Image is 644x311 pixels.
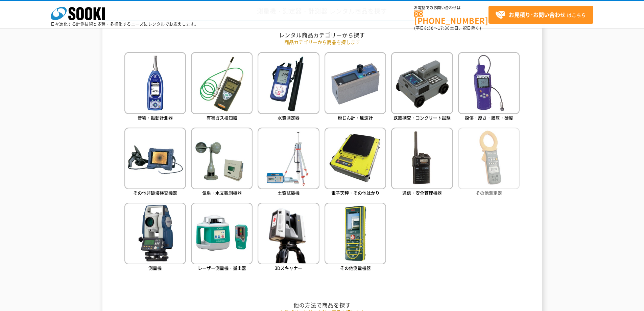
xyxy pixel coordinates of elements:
span: 通信・安全管理機器 [402,190,442,196]
img: 粉じん計・風速計 [325,52,386,114]
img: 気象・水文観測機器 [191,128,253,189]
a: 鉄筋探査・コンクリート試験 [391,52,453,122]
strong: お見積り･お問い合わせ [509,10,566,19]
span: 粉じん計・風速計 [338,114,373,121]
img: 通信・安全管理機器 [391,128,453,189]
span: はこちら [495,10,586,20]
span: 3Dスキャナー [275,265,302,271]
span: 測量機 [148,265,162,271]
a: 気象・水文観測機器 [191,128,253,198]
span: 音響・振動計測器 [138,114,173,121]
a: 探傷・厚さ・膜厚・硬度 [458,52,520,122]
span: お電話でのお問い合わせは [414,6,488,10]
a: 3Dスキャナー [258,203,319,273]
span: 電子天秤・その他はかり [331,190,380,196]
a: 電子天秤・その他はかり [325,128,386,198]
span: 探傷・厚さ・膜厚・硬度 [465,114,513,121]
span: その他測定器 [476,190,502,196]
a: [PHONE_NUMBER] [414,10,488,24]
a: 有害ガス検知器 [191,52,253,122]
a: 通信・安全管理機器 [391,128,453,198]
img: その他測量機器 [325,203,386,264]
span: その他非破壊検査機器 [133,190,177,196]
img: 3Dスキャナー [258,203,319,264]
span: 鉄筋探査・コンクリート試験 [393,114,451,121]
span: その他測量機器 [340,265,371,271]
p: 商品カテゴリーから商品を探します [124,39,520,46]
img: 音響・振動計測器 [124,52,186,114]
h2: レンタル商品カテゴリーから探す [124,31,520,39]
a: その他測量機器 [325,203,386,273]
a: レーザー測量機・墨出器 [191,203,253,273]
span: 有害ガス検知器 [207,114,237,121]
span: 8:50 [424,25,434,31]
a: その他非破壊検査機器 [124,128,186,198]
a: 測量機 [124,203,186,273]
a: 水質測定器 [258,52,319,122]
a: 粉じん計・風速計 [325,52,386,122]
img: 電子天秤・その他はかり [325,128,386,189]
img: レーザー測量機・墨出器 [191,203,253,264]
a: 音響・振動計測器 [124,52,186,122]
img: 探傷・厚さ・膜厚・硬度 [458,52,520,114]
img: 有害ガス検知器 [191,52,253,114]
span: レーザー測量機・墨出器 [198,265,246,271]
img: その他測定器 [458,128,520,189]
a: お見積り･お問い合わせはこちら [488,6,593,24]
a: その他測定器 [458,128,520,198]
span: 気象・水文観測機器 [202,190,242,196]
img: 鉄筋探査・コンクリート試験 [391,52,453,114]
p: 日々進化する計測技術と多種・多様化するニーズにレンタルでお応えします。 [51,22,199,26]
span: (平日 ～ 土日、祝日除く) [414,25,481,31]
span: 水質測定器 [278,114,300,121]
img: 水質測定器 [258,52,319,114]
img: 土質試験機 [258,128,319,189]
span: 17:30 [438,25,450,31]
img: その他非破壊検査機器 [124,128,186,189]
img: 測量機 [124,203,186,264]
span: 土質試験機 [278,190,300,196]
a: 土質試験機 [258,128,319,198]
h2: 他の方法で商品を探す [124,302,520,309]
